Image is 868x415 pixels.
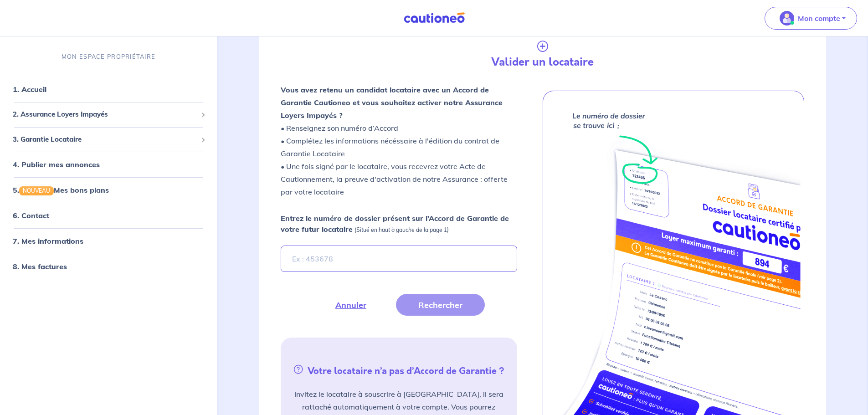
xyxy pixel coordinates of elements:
div: 6. Contact [4,206,213,225]
div: 1. Accueil [4,80,213,98]
strong: Vous avez retenu un candidat locataire avec un Accord de Garantie Cautioneo et vous souhaitez act... [281,85,503,120]
div: 7. Mes informations [4,232,213,250]
img: Cautioneo [400,12,468,24]
button: illu_account_valid_menu.svgMon compte [765,7,857,30]
h5: Votre locataire n’a pas d’Accord de Garantie ? [284,363,513,377]
span: 3. Garantie Locataire [13,134,197,145]
p: Mon compte [798,13,840,24]
a: 5.NOUVEAUMes bons plans [13,185,109,195]
div: 5.NOUVEAUMes bons plans [4,181,213,199]
input: Ex : 453678 [281,246,517,272]
div: 8. Mes factures [4,257,213,276]
div: 2. Assurance Loyers Impayés [4,106,213,123]
a: 1. Accueil [13,85,46,94]
strong: Entrez le numéro de dossier présent sur l’Accord de Garantie de votre futur locataire [281,214,509,234]
button: Annuler [313,294,389,316]
div: 4. Publier mes annonces [4,155,213,174]
p: • Renseignez son numéro d’Accord • Complétez les informations nécéssaire à l'édition du contrat d... [281,83,517,198]
em: (Situé en haut à gauche de la page 1) [354,226,449,233]
p: MON ESPACE PROPRIÉTAIRE [62,52,155,61]
a: 8. Mes factures [13,262,67,271]
a: 6. Contact [13,211,49,220]
a: 7. Mes informations [13,236,83,246]
div: 3. Garantie Locataire [4,131,213,149]
img: illu_account_valid_menu.svg [780,11,794,26]
h4: Valider un locataire [409,56,676,69]
span: 2. Assurance Loyers Impayés [13,109,197,120]
a: 4. Publier mes annonces [13,160,100,169]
